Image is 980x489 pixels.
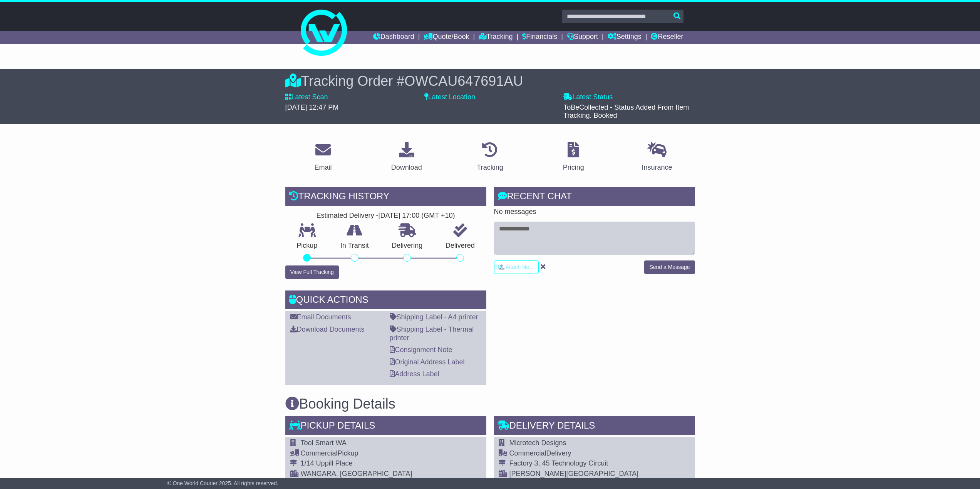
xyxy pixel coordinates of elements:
[509,449,684,458] div: Delivery
[309,139,337,175] a: Email
[301,439,347,447] span: Tool Smart WA
[472,139,508,175] a: Tracking
[391,162,422,173] div: Download
[404,73,523,89] span: OWCAU647691AU
[509,449,546,457] span: Commercial
[644,260,695,274] button: Send a Message
[285,290,486,311] div: Quick Actions
[522,31,557,44] a: Financials
[567,31,598,44] a: Support
[285,73,695,89] div: Tracking Order #
[167,480,278,486] span: © One World Courier 2025. All rights reserved.
[390,358,465,366] a: Original Address Label
[386,139,427,175] a: Download
[608,31,642,44] a: Settings
[285,416,486,437] div: Pickup Details
[637,139,677,175] a: Insurance
[301,449,338,457] span: Commercial
[373,31,414,44] a: Dashboard
[494,208,695,216] p: No messages
[477,162,503,173] div: Tracking
[509,459,684,468] div: Factory 3, 45 Technology Circuit
[494,187,695,208] div: RECENT CHAT
[424,93,475,102] label: Latest Location
[301,459,418,468] div: 1/14 Uppill Place
[285,103,339,111] span: [DATE] 12:47 PM
[285,212,486,220] div: Estimated Delivery -
[479,31,513,44] a: Tracking
[563,93,613,102] label: Latest Status
[509,470,684,478] div: [PERSON_NAME][GEOGRAPHIC_DATA]
[379,212,455,220] div: [DATE] 17:00 (GMT +10)
[558,139,589,175] a: Pricing
[290,313,351,321] a: Email Documents
[290,325,365,333] a: Download Documents
[390,370,439,378] a: Address Label
[563,103,689,120] span: ToBeCollected - Status Added From Item Tracking. Booked
[380,242,434,250] p: Delivering
[651,31,683,44] a: Reseller
[285,187,486,208] div: Tracking history
[285,265,339,279] button: View Full Tracking
[285,93,328,102] label: Latest Scan
[390,313,478,321] a: Shipping Label - A4 printer
[563,162,584,173] div: Pricing
[314,162,332,173] div: Email
[424,31,469,44] a: Quote/Book
[642,162,672,173] div: Insurance
[301,470,418,478] div: WANGARA, [GEOGRAPHIC_DATA]
[494,416,695,437] div: Delivery Details
[509,439,566,447] span: Microtech Designs
[301,449,418,458] div: Pickup
[390,346,452,354] a: Consignment Note
[329,242,380,250] p: In Transit
[285,396,695,412] h3: Booking Details
[434,242,486,250] p: Delivered
[390,325,474,342] a: Shipping Label - Thermal printer
[285,242,329,250] p: Pickup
